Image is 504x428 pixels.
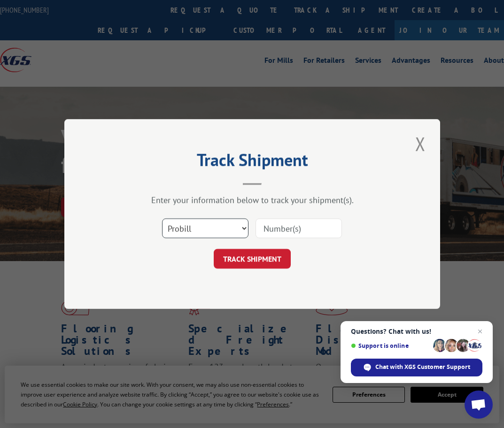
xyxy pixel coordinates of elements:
span: Chat with XGS Customer Support [351,359,482,376]
button: Close modal [412,131,428,157]
span: Questions? Chat with us! [351,328,482,335]
a: Open chat [465,390,493,419]
button: TRACK SHIPMENT [214,249,291,269]
div: Enter your information below to track your shipment(s). [111,195,393,205]
input: Number(s) [256,218,342,238]
h2: Track Shipment [111,153,393,171]
span: Support is online [351,342,430,349]
span: Chat with XGS Customer Support [375,363,470,371]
